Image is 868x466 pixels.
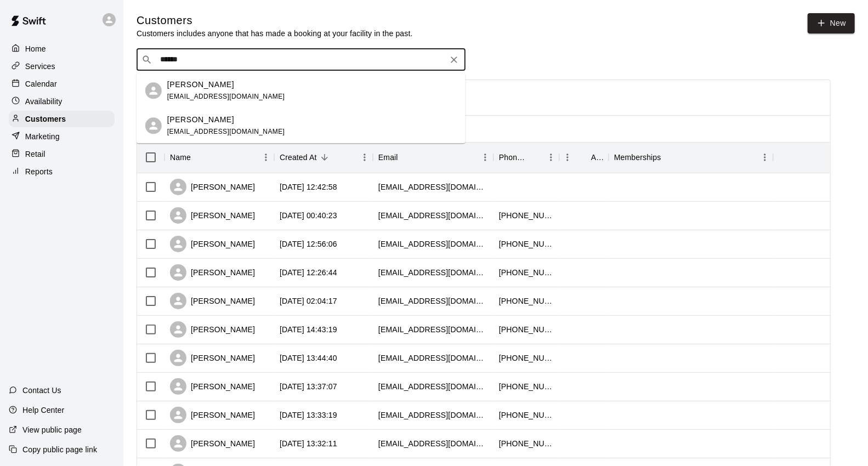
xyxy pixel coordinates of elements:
[378,181,488,192] div: jroland1207@gmail.com
[9,58,115,75] a: Services
[167,79,234,90] p: [PERSON_NAME]
[499,381,554,392] div: +12286973225
[378,324,488,335] div: jayvensmom2015@gmail.com
[258,149,274,166] button: Menu
[499,142,527,173] div: Phone Number
[280,210,337,221] div: 2025-09-08 00:40:23
[170,142,191,173] div: Name
[170,236,255,252] div: [PERSON_NAME]
[543,149,559,166] button: Menu
[499,238,554,249] div: +12288608572
[170,264,255,281] div: [PERSON_NAME]
[591,142,603,173] div: Age
[22,424,82,435] p: View public page
[280,324,337,335] div: 2025-09-05 14:43:19
[25,131,60,142] p: Marketing
[378,142,398,173] div: Email
[25,149,46,160] p: Retail
[137,49,466,71] div: Search customers by name or email
[137,13,413,28] h5: Customers
[145,117,162,134] div: Gryder Allen
[356,149,373,166] button: Menu
[25,166,53,177] p: Reports
[22,444,97,455] p: Copy public page link
[170,350,255,366] div: [PERSON_NAME]
[280,142,317,173] div: Created At
[808,13,855,33] a: New
[170,378,255,395] div: [PERSON_NAME]
[170,435,255,452] div: [PERSON_NAME]
[170,407,255,423] div: [PERSON_NAME]
[9,163,115,180] a: Reports
[499,295,554,306] div: +12282973426
[609,142,773,173] div: Memberships
[280,353,337,363] div: 2025-09-05 13:44:40
[9,41,115,57] a: Home
[446,52,462,67] button: Clear
[145,82,162,99] div: Heath Allen
[576,150,591,165] button: Sort
[499,210,554,221] div: +16019342683
[137,28,413,39] p: Customers includes anyone that has made a booking at your facility in the past.
[280,238,337,249] div: 2025-09-07 12:56:06
[499,353,554,363] div: +16017166777
[191,150,206,165] button: Sort
[499,438,554,449] div: +19072296935
[527,150,543,165] button: Sort
[378,381,488,392] div: tiffanymichelleladner@yahoo.com
[22,385,61,396] p: Contact Us
[9,93,115,110] a: Availability
[167,93,285,100] span: [EMAIL_ADDRESS][DOMAIN_NAME]
[25,78,57,89] p: Calendar
[280,438,337,449] div: 2025-09-05 13:32:11
[398,150,413,165] button: Sort
[9,76,115,92] a: Calendar
[493,142,559,173] div: Phone Number
[499,324,554,335] div: +12282191407
[25,43,46,54] p: Home
[25,113,66,124] p: Customers
[22,405,64,416] p: Help Center
[378,353,488,363] div: mdanzey14@gmail.com
[280,295,337,306] div: 2025-09-07 02:04:17
[280,410,337,420] div: 2025-09-05 13:33:19
[9,128,115,145] a: Marketing
[25,61,55,72] p: Services
[170,207,255,224] div: [PERSON_NAME]
[378,410,488,420] div: sparker91011@yahoo.com
[25,96,63,107] p: Availability
[373,142,493,173] div: Email
[378,267,488,278] div: kennethdv4@aol.com
[378,438,488,449] div: jkittoe21@gmail.com
[274,142,373,173] div: Created At
[559,149,576,166] button: Menu
[280,267,337,278] div: 2025-09-07 12:26:44
[317,150,332,165] button: Sort
[170,321,255,338] div: [PERSON_NAME]
[167,114,234,126] p: [PERSON_NAME]
[170,179,255,195] div: [PERSON_NAME]
[378,210,488,221] div: cjones72803@gmail.com
[280,181,337,192] div: 2025-09-08 12:42:58
[757,149,773,166] button: Menu
[661,150,677,165] button: Sort
[559,142,609,173] div: Age
[167,128,285,135] span: [EMAIL_ADDRESS][DOMAIN_NAME]
[378,238,488,249] div: alisatrautman@yahoo.com
[499,410,554,420] div: +12286692725
[9,111,115,127] a: Customers
[499,267,554,278] div: +16016740244
[164,142,274,173] div: Name
[280,381,337,392] div: 2025-09-05 13:37:07
[614,142,661,173] div: Memberships
[170,293,255,309] div: [PERSON_NAME]
[9,146,115,162] a: Retail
